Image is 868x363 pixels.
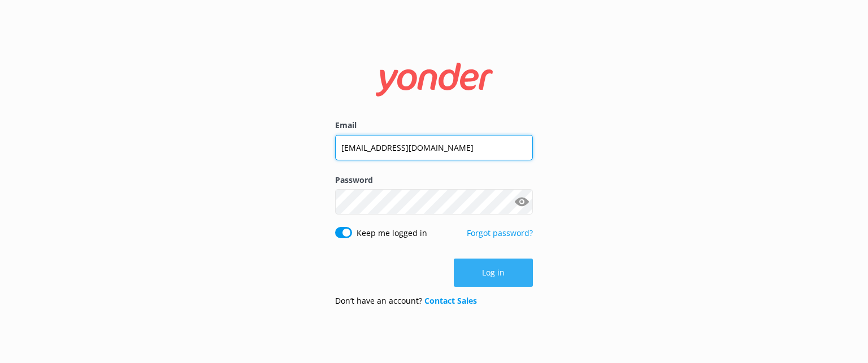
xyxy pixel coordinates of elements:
[335,295,477,307] p: Don’t have an account?
[454,259,533,287] button: Log in
[335,135,533,160] input: user@emailaddress.com
[424,295,477,306] a: Contact Sales
[467,228,533,238] a: Forgot password?
[335,174,533,186] label: Password
[357,227,427,239] label: Keep me logged in
[335,119,533,132] label: Email
[510,191,533,213] button: Show password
